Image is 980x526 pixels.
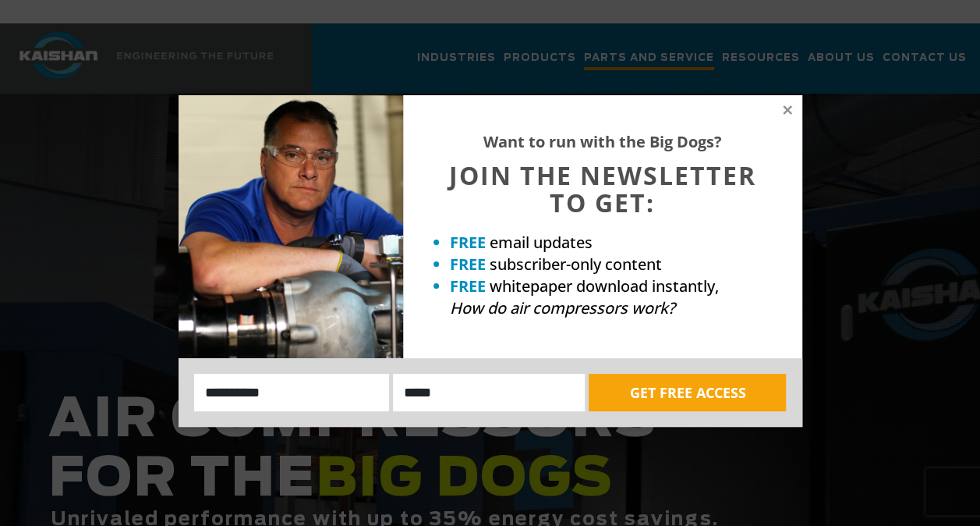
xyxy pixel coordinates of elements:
[483,131,722,152] strong: Want to run with the Big Dogs?
[490,232,593,253] span: email updates
[450,297,675,318] em: How do air compressors work?
[450,254,486,275] strong: FREE
[194,374,390,411] input: Name:
[393,374,585,411] input: Email
[780,103,794,117] button: Close
[490,275,719,297] span: whitepaper download instantly,
[450,232,486,253] strong: FREE
[490,254,662,275] span: subscriber-only content
[450,275,486,297] strong: FREE
[589,374,786,411] button: GET FREE ACCESS
[449,158,756,219] span: JOIN THE NEWSLETTER TO GET:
